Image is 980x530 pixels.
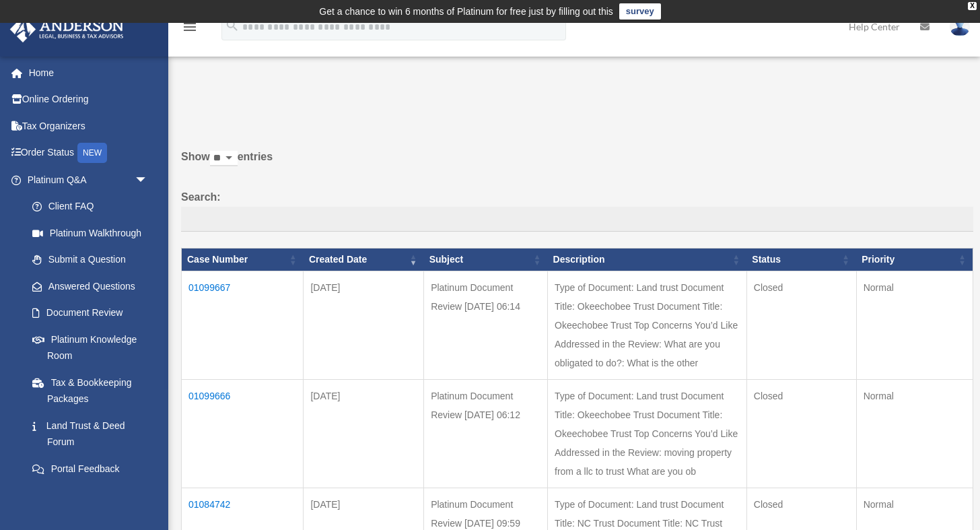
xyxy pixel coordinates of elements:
div: NEW [77,143,107,163]
a: Platinum Q&Aarrow_drop_down [9,166,162,193]
th: Status: activate to sort column ascending [746,249,856,271]
td: Closed [746,271,856,380]
a: Portal Feedback [19,455,162,482]
img: User Pic [950,17,970,36]
a: Submit a Question [19,246,162,273]
a: Answered Questions [19,273,155,300]
label: Show entries [181,147,973,180]
th: Case Number: activate to sort column ascending [182,249,304,271]
a: Tax Organizers [9,112,168,139]
span: arrow_drop_down [135,166,162,194]
a: Platinum Knowledge Room [19,326,162,369]
a: Tax & Bookkeeping Packages [19,369,162,412]
div: close [968,2,977,10]
td: Closed [746,380,856,488]
input: Search: [181,207,973,232]
div: Get a chance to win 6 months of Platinum for free just by filling out this [319,3,613,20]
td: Type of Document: Land trust Document Title: Okeechobee Trust Document Title: Okeechobee Trust To... [548,380,747,488]
th: Subject: activate to sort column ascending [424,249,548,271]
td: 01099667 [182,271,304,380]
td: [DATE] [304,380,424,488]
label: Search: [181,188,973,232]
th: Priority: activate to sort column ascending [856,249,973,271]
a: Platinum Walkthrough [19,220,162,246]
td: Type of Document: Land trust Document Title: Okeechobee Trust Document Title: Okeechobee Trust To... [548,271,747,380]
a: Home [9,59,168,86]
a: Client FAQ [19,193,162,220]
a: Land Trust & Deed Forum [19,412,162,455]
i: search [225,18,240,33]
a: Online Ordering [9,86,168,113]
select: Showentries [210,151,238,166]
span: arrow_drop_down [135,482,162,510]
th: Description: activate to sort column ascending [548,249,747,271]
a: Order StatusNEW [9,139,168,167]
a: menu [182,24,198,35]
td: Platinum Document Review [DATE] 06:14 [424,271,548,380]
i: menu [182,19,198,35]
td: 01099666 [182,380,304,488]
td: Normal [856,380,973,488]
a: Digital Productsarrow_drop_down [9,482,168,509]
td: Platinum Document Review [DATE] 06:12 [424,380,548,488]
a: survey [619,3,661,20]
img: Anderson Advisors Platinum Portal [6,16,128,42]
td: Normal [856,271,973,380]
a: Document Review [19,300,162,327]
td: [DATE] [304,271,424,380]
th: Created Date: activate to sort column ascending [304,249,424,271]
